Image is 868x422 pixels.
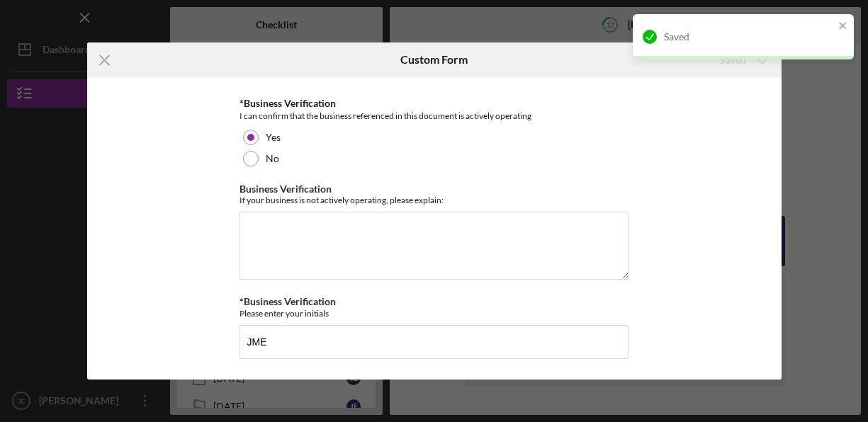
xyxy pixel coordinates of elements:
button: close [838,20,848,33]
label: Business Verification [239,183,332,195]
h6: Custom Form [400,53,468,66]
div: I can confirm that the business referenced in this document is actively operating [239,109,629,123]
div: If your business is not actively operating, please explain: [239,195,629,205]
div: Please enter your initials [239,308,629,319]
label: Yes [266,132,281,143]
div: *Business Verification [239,98,629,109]
label: *Business Verification [239,295,336,307]
div: Saved [664,31,834,42]
label: No [266,153,279,164]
